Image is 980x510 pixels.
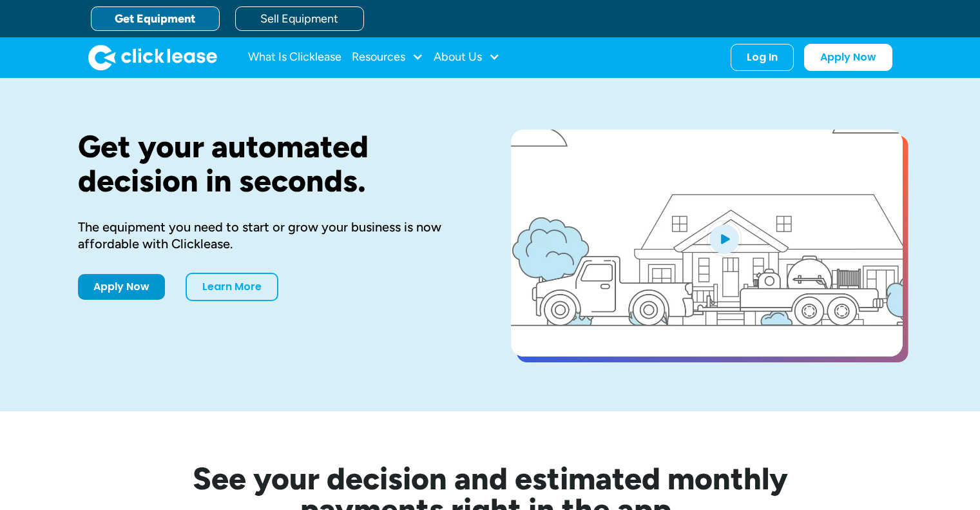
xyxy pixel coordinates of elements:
img: Clicklease logo [88,44,217,70]
a: Apply Now [804,44,892,71]
a: Learn More [186,273,278,301]
a: What Is Clicklease [248,44,341,70]
div: The equipment you need to start or grow your business is now affordable with Clicklease. [78,219,470,252]
div: About Us [434,44,500,70]
a: Get Equipment [91,6,220,31]
img: Blue play button logo on a light blue circular background [707,221,742,257]
a: home [88,44,217,70]
div: Log In [747,51,778,64]
a: Sell Equipment [235,6,364,31]
h1: Get your automated decision in seconds. [78,130,470,198]
a: Apply Now [78,274,165,300]
a: open lightbox [511,130,903,357]
div: Resources [352,44,423,70]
